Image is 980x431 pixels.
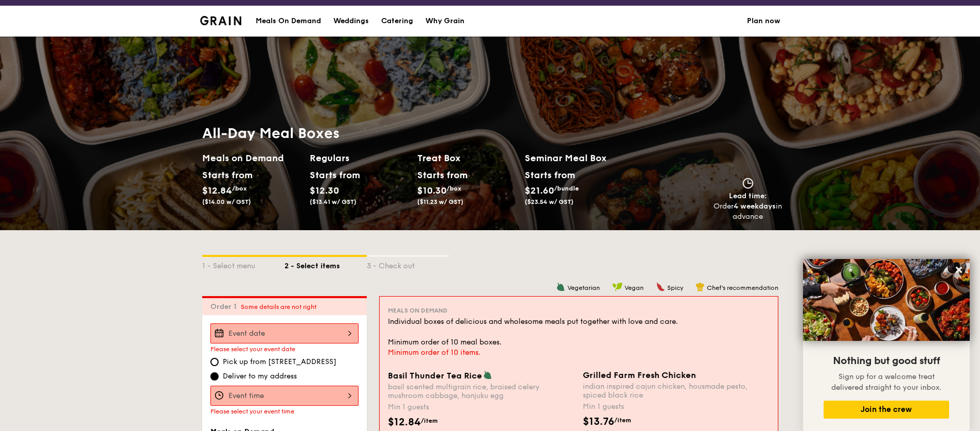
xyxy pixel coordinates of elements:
span: /bundle [554,185,579,192]
span: /item [421,417,438,424]
div: Catering [381,6,413,37]
div: Min 1 guests [583,402,770,412]
img: icon-clock.2db775ea.svg [740,178,756,189]
div: indian inspired cajun chicken, housmade pesto, spiced black rice [583,382,770,400]
span: $12.84 [388,416,421,428]
span: Order 1 [210,302,241,311]
a: Weddings [327,6,375,37]
span: Vegan [625,284,644,291]
div: Starts from [417,167,463,183]
div: 1 - Select menu [202,257,284,271]
span: ($23.54 w/ GST) [525,198,574,205]
span: Vegetarian [567,284,600,291]
span: ($14.00 w/ GST) [202,198,251,205]
input: Deliver to my address [210,372,219,381]
div: Meals On Demand [256,6,321,37]
span: Basil Thunder Tea Rice [388,371,482,381]
div: Minimum order of 10 items. [388,348,770,358]
span: /box [232,185,247,192]
div: Starts from [525,167,575,183]
button: Close [951,262,967,278]
span: Pick up from [STREET_ADDRESS] [223,357,336,367]
a: Why Grain [419,6,471,37]
span: /box [447,185,461,192]
h2: Meals on Demand [202,151,301,165]
span: $21.60 [525,185,554,196]
div: Min 1 guests [388,402,575,412]
span: Spicy [667,284,683,291]
span: Nothing but good stuff [833,355,940,367]
input: Pick up from [STREET_ADDRESS] [210,358,219,366]
a: Plan now [747,6,780,37]
span: Meals on Demand [388,307,448,314]
h2: Regulars [310,151,409,165]
span: /item [614,417,631,424]
h1: All-Day Meal Boxes [202,124,632,143]
span: $13.76 [583,416,614,428]
span: $12.84 [202,185,232,196]
div: Starts from [310,167,355,183]
input: Event time [210,386,359,406]
span: Some details are not right [241,303,316,311]
span: Deliver to my address [223,371,297,382]
img: icon-vegetarian.fe4039eb.svg [556,282,565,291]
div: basil scented multigrain rice, braised celery mushroom cabbage, hanjuku egg [388,383,575,400]
img: icon-vegan.f8ff3823.svg [612,282,622,291]
img: icon-chef-hat.a58ddaea.svg [696,282,705,291]
div: Starts from [202,167,248,183]
span: ($13.41 w/ GST) [310,198,357,205]
strong: 4 weekdays [734,202,776,211]
div: Order in advance [714,201,782,222]
input: Event date [210,323,359,343]
span: Lead time: [729,192,767,200]
img: Grain [200,16,242,25]
img: DSC07876-Edit02-Large.jpeg [803,259,970,341]
a: Catering [375,6,419,37]
span: Grilled Farm Fresh Chicken [583,370,696,380]
h2: Treat Box [417,151,516,165]
div: Individual boxes of delicious and wholesome meals put together with love and care. Minimum order ... [388,317,770,348]
div: Weddings [333,6,369,37]
div: Why Grain [425,6,465,37]
div: 2 - Select items [284,257,367,271]
img: icon-spicy.37a8142b.svg [656,282,665,291]
span: Chef's recommendation [707,284,778,291]
button: Join the crew [824,401,949,419]
span: Sign up for a welcome treat delivered straight to your inbox. [831,372,941,392]
h2: Seminar Meal Box [525,151,632,165]
span: $10.30 [417,185,447,196]
span: ($11.23 w/ GST) [417,198,464,205]
div: Please select your event date [210,346,359,353]
div: 3 - Check out [367,257,449,271]
a: Meals On Demand [250,6,327,37]
span: $12.30 [310,185,339,196]
span: Please select your event time [210,408,294,415]
a: Logotype [200,16,242,25]
img: icon-vegetarian.fe4039eb.svg [483,370,492,380]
